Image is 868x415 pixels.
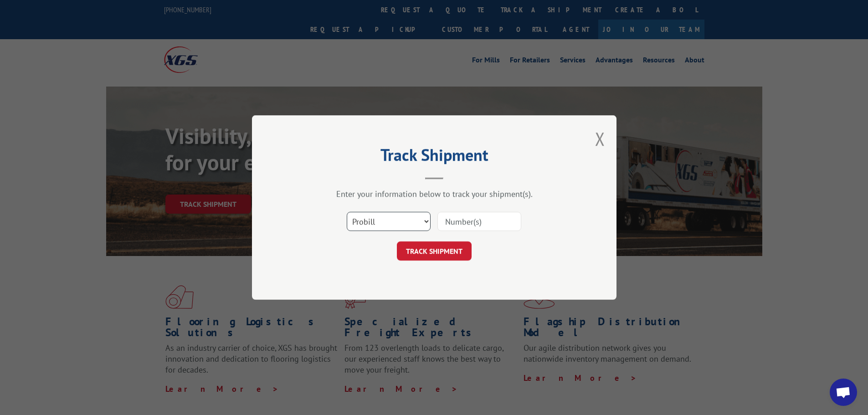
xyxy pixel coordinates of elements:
button: TRACK SHIPMENT [397,241,472,261]
input: Number(s) [437,212,521,231]
div: Enter your information below to track your shipment(s). [298,189,571,199]
h2: Track Shipment [298,149,571,166]
div: Open chat [830,379,857,406]
button: Close modal [595,127,605,151]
